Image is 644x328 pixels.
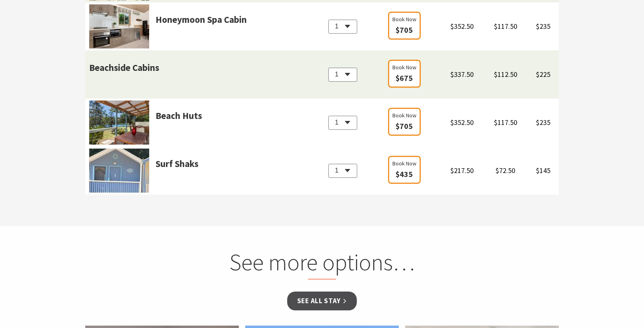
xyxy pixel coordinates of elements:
[536,166,550,175] span: $145
[392,111,416,120] span: Book Now
[170,248,475,280] h2: See more options…
[450,166,474,175] span: $217.50
[450,70,474,79] span: $337.50
[392,63,416,72] span: Book Now
[388,108,421,136] a: Book Now $705
[496,166,515,175] span: $72.50
[89,149,149,193] img: room32903.jpg
[450,22,474,31] span: $352.50
[89,4,149,48] img: room73250-62b2ff1f-8cc2-4a48-92b1-8356a93dd2f4.jpg
[536,70,550,79] span: $225
[396,73,413,83] span: $675
[388,60,421,88] a: Book Now $675
[392,159,416,168] span: Book Now
[450,118,474,127] span: $352.50
[89,101,149,145] img: room32601-3d082cd2-80c0-4991-af6a-04c8ad5567f8.jpg
[536,118,550,127] span: $235
[494,22,517,31] span: $117.50
[89,60,159,97] a: Beachside Cabins
[388,12,421,40] a: Book Now $705
[287,292,357,310] a: See all Stay
[536,22,550,31] span: $235
[392,15,416,24] span: Book Now
[156,12,247,48] a: Honeymoon Spa Cabin
[396,121,413,131] span: $705
[156,157,198,193] a: Surf Shaks
[396,169,413,179] span: $435
[388,156,421,184] a: Book Now $435
[156,109,202,145] a: Beach Huts
[494,70,517,79] span: $112.50
[494,118,517,127] span: $117.50
[396,25,413,35] span: $705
